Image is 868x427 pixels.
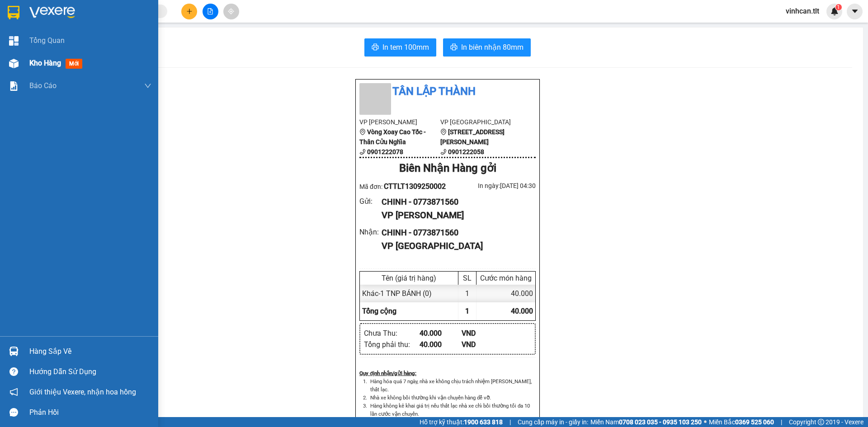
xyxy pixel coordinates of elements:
[464,418,503,426] strong: 1900 633 818
[590,417,702,427] span: Miền Nam
[368,402,536,418] li: Hàng không kê khai giá trị nếu thất lạc nhà xe chỉ bồi thường tối đa 10 lần cước vận chuyển.
[186,8,193,14] span: plus
[461,274,474,282] div: SL
[462,339,504,350] div: VND
[847,4,863,19] button: caret-down
[509,417,511,427] span: |
[443,38,531,56] button: printerIn biên nhận 80mm
[9,59,19,68] img: warehouse-icon
[465,307,469,315] span: 1
[462,328,504,339] div: VND
[382,226,528,239] div: CHINH - 0773871560
[818,419,824,425] span: copyright
[362,289,432,298] span: Khác - 1 TNP BÁNH (0)
[66,59,82,69] span: mới
[9,408,18,417] span: message
[29,80,57,91] span: Báo cáo
[362,274,456,282] div: Tên (giá trị hàng)
[778,5,826,17] span: vinhcan.tlt
[420,339,462,350] div: 40.000
[207,8,213,14] span: file-add
[144,82,151,89] span: down
[29,35,65,46] span: Tổng Quan
[619,418,702,426] strong: 0708 023 035 - 0935 103 250
[29,406,151,419] div: Phản hồi
[382,196,528,208] div: CHINH - 0773871560
[359,181,448,192] div: Mã đơn:
[9,367,18,376] span: question-circle
[8,6,19,19] img: logo-vxr
[359,83,536,100] li: Tân Lập Thành
[364,328,420,339] div: Chưa Thu :
[735,418,774,426] strong: 0369 525 060
[203,4,218,19] button: file-add
[384,182,446,191] span: CTTLT1309250002
[5,65,201,89] div: [PERSON_NAME]
[837,4,840,10] span: 1
[29,59,61,67] span: Kho hàng
[382,239,528,253] div: VP [GEOGRAPHIC_DATA]
[359,160,536,177] div: Biên Nhận Hàng gởi
[364,339,420,350] div: Tổng phải thu :
[367,148,403,155] b: 0901222078
[228,8,234,14] span: aim
[368,394,536,402] li: Nhà xe không bồi thường khi vận chuyển hàng dễ vỡ.
[518,417,588,427] span: Cung cấp máy in - giấy in:
[461,42,524,53] span: In biên nhận 80mm
[29,386,136,398] span: Giới thiệu Vexere, nhận hoa hồng
[511,307,533,315] span: 40.000
[830,7,839,15] img: icon-new-feature
[440,149,447,155] span: phone
[448,181,536,191] div: In ngày: [DATE] 04:30
[9,388,18,396] span: notification
[450,43,458,52] span: printer
[835,4,842,10] sup: 1
[29,365,151,379] div: Hướng dẫn sử dụng
[440,128,505,145] b: [STREET_ADDRESS][PERSON_NAME]
[9,347,19,356] img: warehouse-icon
[382,42,429,53] span: In tem 100mm
[709,417,774,427] span: Miền Bắc
[359,369,536,377] div: Quy định nhận/gửi hàng :
[181,4,197,19] button: plus
[851,7,859,15] span: caret-down
[781,417,782,427] span: |
[476,285,535,302] div: 40.000
[372,43,379,52] span: printer
[479,274,533,282] div: Cước món hàng
[420,328,462,339] div: 40.000
[440,117,521,127] li: VP [GEOGRAPHIC_DATA]
[368,377,536,394] li: Hàng hóa quá 7 ngày, nhà xe không chịu trách nhiệm [PERSON_NAME], thất lạc.
[359,129,366,135] span: environment
[9,36,19,46] img: dashboard-icon
[440,129,447,135] span: environment
[364,38,436,56] button: printerIn tem 100mm
[362,307,396,315] span: Tổng cộng
[359,128,426,145] b: Vòng Xoay Cao Tốc - Thân Cửu Nghĩa
[9,81,19,91] img: solution-icon
[458,285,476,302] div: 1
[29,345,151,358] div: Hàng sắp về
[382,208,528,222] div: VP [PERSON_NAME]
[223,4,239,19] button: aim
[704,420,707,424] span: ⚪️
[420,417,503,427] span: Hỗ trợ kỹ thuật:
[448,148,484,155] b: 0901222058
[42,43,165,59] text: CTTLT1309250002
[359,196,382,207] div: Gửi :
[359,149,366,155] span: phone
[359,226,382,238] div: Nhận :
[359,117,440,127] li: VP [PERSON_NAME]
